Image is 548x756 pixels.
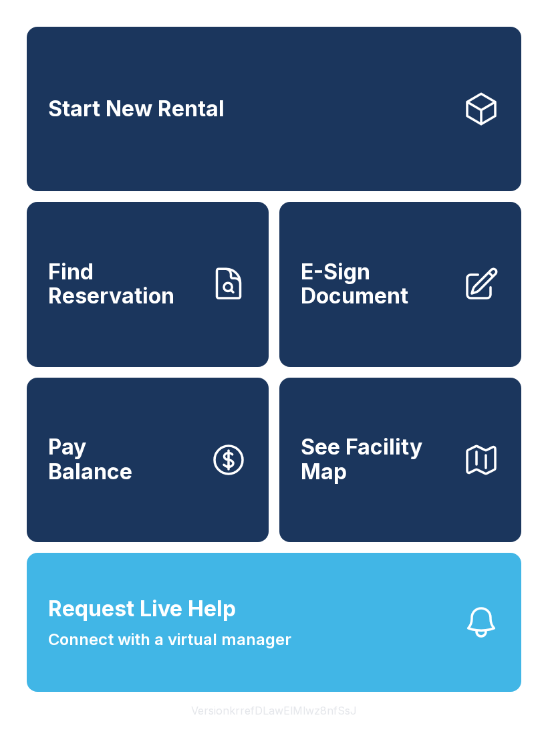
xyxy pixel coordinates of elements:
button: See Facility Map [279,378,521,542]
span: Find Reservation [48,260,199,309]
a: Find Reservation [27,202,269,366]
a: Start New Rental [27,27,521,191]
span: Request Live Help [48,593,236,625]
button: Request Live HelpConnect with a virtual manager [27,553,521,692]
button: PayBalance [27,378,269,542]
span: Connect with a virtual manager [48,628,291,652]
a: E-Sign Document [279,202,521,366]
span: Pay Balance [48,435,132,484]
span: See Facility Map [301,435,452,484]
span: E-Sign Document [301,260,452,309]
button: VersionkrrefDLawElMlwz8nfSsJ [180,692,368,729]
span: Start New Rental [48,97,225,122]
